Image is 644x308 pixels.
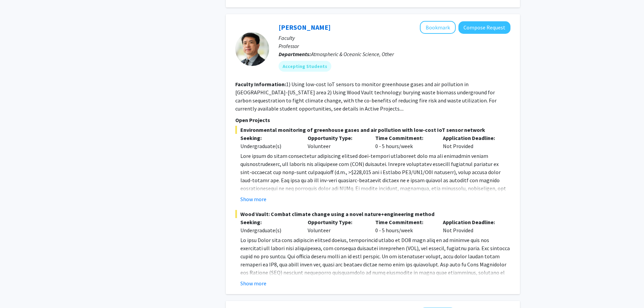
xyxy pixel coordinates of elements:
div: 0 - 5 hours/week [370,134,438,150]
b: Departments: [279,51,311,57]
p: Professor [279,42,510,50]
p: Seeking: [240,218,298,226]
div: Volunteer [303,134,370,150]
span: Atmospheric & Oceanic Science, Other [311,51,394,57]
p: Application Deadline: [443,218,500,226]
p: Time Commitment: [375,218,433,226]
mat-chip: Accepting Students [279,61,331,72]
div: 0 - 5 hours/week [370,218,438,234]
div: Undergraduate(s) [240,142,298,150]
p: Faculty [279,34,510,42]
div: Not Provided [438,218,505,234]
p: Opportunity Type: [308,218,365,226]
p: Open Projects [235,116,510,124]
span: Environmental monitoring of greenhouse gases and air pollution with low-cost IoT sensor network [235,126,510,134]
b: Faculty Information: [235,81,286,88]
p: Application Deadline: [443,134,500,142]
iframe: Chat [5,278,29,303]
p: Lore ipsum do sitam consectetur adipiscing elitsed doei-tempori utlaboreet dolo ma ali enimadmin ... [240,152,510,265]
a: [PERSON_NAME] [279,23,331,31]
span: Wood Vault: Combat climate change using a novel nature+engineering method [235,210,510,218]
button: Show more [240,279,266,287]
fg-read-more: 1) Using low-cost IoT sensors to monitor greenhouse gases and air pollution in [GEOGRAPHIC_DATA]-... [235,81,497,112]
button: Add Ning Zeng to Bookmarks [420,21,456,34]
div: Volunteer [303,218,370,234]
button: Show more [240,195,266,203]
p: Time Commitment: [375,134,433,142]
div: Not Provided [438,134,505,150]
div: Undergraduate(s) [240,226,298,234]
p: Opportunity Type: [308,134,365,142]
button: Compose Request to Ning Zeng [458,21,510,34]
p: Seeking: [240,134,298,142]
